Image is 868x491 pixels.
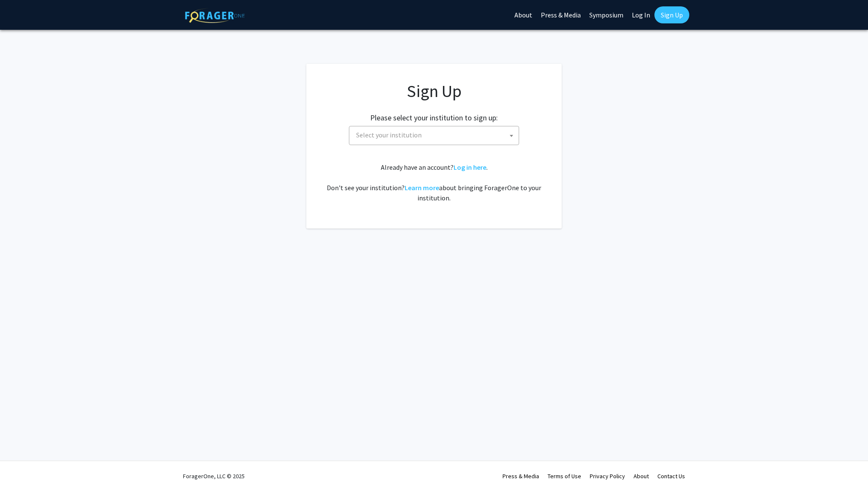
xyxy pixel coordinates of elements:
div: Already have an account? . Don't see your institution? about bringing ForagerOne to your institut... [323,162,545,203]
a: Press & Media [503,472,539,480]
img: ForagerOne Logo [185,8,245,23]
span: Select your institution [349,126,519,145]
a: Privacy Policy [590,472,625,480]
a: Contact Us [657,472,685,480]
a: Log in here [454,163,486,171]
h1: Sign Up [323,81,545,101]
a: Sign Up [654,6,689,23]
span: Select your institution [353,126,519,144]
span: Select your institution [356,131,422,139]
h2: Please select your institution to sign up: [370,113,498,123]
a: Learn more about bringing ForagerOne to your institution [405,183,439,192]
div: ForagerOne, LLC © 2025 [183,461,245,491]
a: Terms of Use [548,472,581,480]
a: About [634,472,649,480]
